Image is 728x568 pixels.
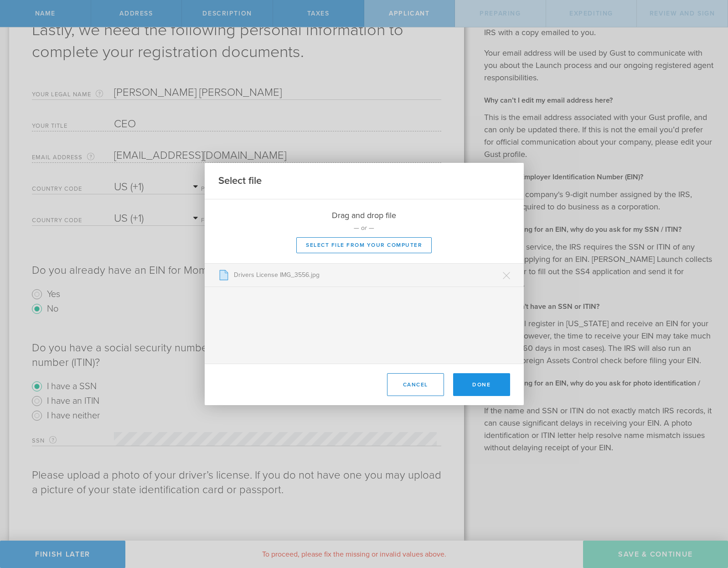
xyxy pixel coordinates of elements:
button: Select file from your computer [296,237,432,253]
p: Drag and drop file [205,209,524,221]
em: — or — [354,224,374,232]
button: Done [453,373,510,396]
p: Drivers License IMG_3556.jpg [229,271,510,280]
iframe: Chat Widget [682,497,728,541]
h2: Select file [218,174,262,188]
button: Cancel [387,373,444,396]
